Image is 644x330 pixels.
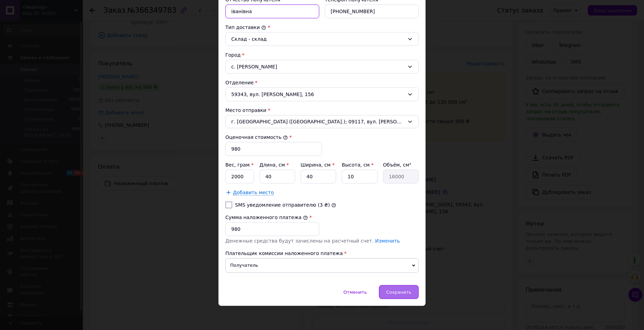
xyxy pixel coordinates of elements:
[301,162,334,168] label: Ширина, см
[225,87,419,101] div: 59343, вул. [PERSON_NAME], 156
[231,35,404,43] div: Склад - склад
[260,162,289,168] label: Длина, см
[342,162,373,168] label: Высота, см
[325,4,419,18] input: +380
[225,162,254,168] label: Вес, грам
[225,215,308,220] label: Сумма наложенного платежа
[225,251,343,256] span: Плательщик комиссии наложенного платежа
[375,238,400,244] a: Изменить
[225,258,419,273] span: Получатель
[386,290,411,295] span: Сохранить
[225,107,419,114] div: Место отправки
[343,290,367,295] span: Отменить
[225,79,419,86] div: Отделение
[225,51,419,58] div: Город
[383,161,419,168] div: Объём, см³
[235,202,330,208] label: SMS уведомление отправителю (3 ₴)
[231,118,404,125] span: г. [GEOGRAPHIC_DATA] ([GEOGRAPHIC_DATA].); 09117, вул. [PERSON_NAME][STREET_ADDRESS]
[225,134,288,140] label: Оценочная стоимость
[225,60,419,74] div: с. [PERSON_NAME]
[225,24,419,31] div: Тип доставки
[233,190,274,196] span: Добавить место
[225,238,400,244] span: Денежные средства будут зачислены на расчетный счет.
